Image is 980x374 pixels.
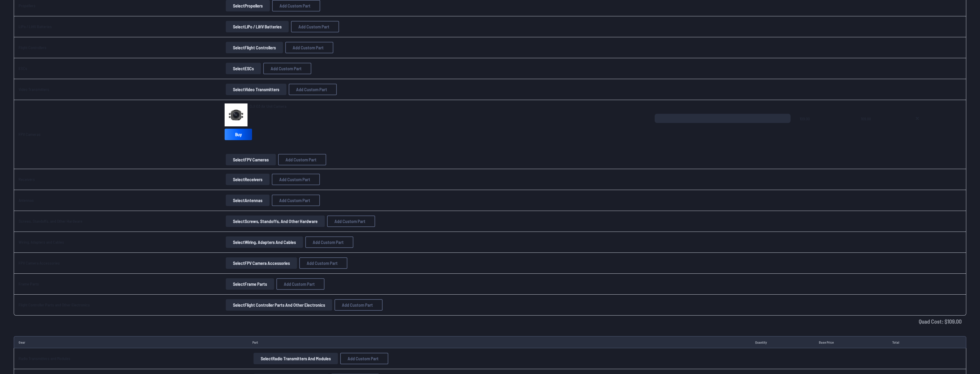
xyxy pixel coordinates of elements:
a: Radio Transmitters and Modules [19,356,70,361]
a: Receivers [19,177,35,182]
a: Flight Controller Parts and Other Electronics [19,302,90,307]
a: DJI O3 Air Unit Camera [250,103,286,109]
td: Gear [14,336,248,348]
button: SelectFlight Controller Parts and Other Electronics [226,299,332,311]
button: Add Custom Part [272,195,320,206]
a: SelectScrews, Standoffs, and Other Hardware [225,216,326,227]
button: Add Custom Part [285,42,333,53]
button: Add Custom Part [291,21,339,32]
button: SelectVideo Transmitters [226,84,286,95]
button: SelectFPV Camera Accessories [226,257,297,269]
button: Add Custom Part [272,174,320,185]
a: Screws, Standoffs, and Other Hardware [19,219,82,224]
a: SelectAntennas [225,195,271,206]
button: SelectRadio Transmitters and Modules [254,353,338,364]
a: FPV Camera Accessories [19,261,60,265]
span: 109.00 [800,114,852,141]
button: Add Custom Part [334,299,383,311]
button: SelectScrews, Standoffs, and Other Hardware [226,216,325,227]
span: Add Custom Part [334,219,365,224]
a: Propellers [19,3,35,8]
span: Add Custom Part [307,261,338,265]
a: SelectFlight Controller Parts and Other Electronics [225,299,333,311]
a: SelectFPV Cameras [225,154,277,165]
a: Buy [225,129,252,140]
td: Quantity [751,336,814,348]
span: Add Custom Part [279,198,310,203]
a: SelectFPV Camera Accessories [225,257,298,269]
button: Add Custom Part [289,84,337,95]
a: Frame Parts [19,281,39,286]
span: Add Custom Part [284,282,315,286]
a: SelectESCs [225,63,262,74]
span: Add Custom Part [286,157,316,162]
span: Add Custom Part [279,177,310,182]
a: FPV Cameras [19,132,41,137]
a: SelectFrame Parts [225,278,275,290]
button: Add Custom Part [327,216,375,227]
a: SelectReceivers [225,174,271,185]
a: SelectRadio Transmitters and Modules [252,353,339,364]
button: SelectFrame Parts [226,278,274,290]
a: Video Transmitters [19,87,49,92]
a: SelectFlight Controllers [225,42,284,53]
a: Flight Controllers [19,45,46,50]
a: LiPo / LiHV Batteries [19,24,52,29]
button: SelectReceivers [226,174,270,185]
td: Total [888,336,937,348]
button: Add Custom Part [276,278,324,290]
a: SelectVideo Transmitters [225,84,288,95]
button: Add Custom Part [263,63,311,74]
span: Add Custom Part [348,356,379,361]
span: Add Custom Part [280,3,310,8]
button: Add Custom Part [340,353,388,364]
span: 109.00 [861,114,901,141]
a: Wiring, Adapters and Cables [19,240,64,244]
a: Antennas [19,198,34,203]
a: ESCs [19,66,27,71]
button: SelectFlight Controllers [226,42,283,53]
span: Add Custom Part [298,24,329,29]
button: Add Custom Part [305,236,353,248]
span: Add Custom Part [293,45,324,50]
a: SelectLiPo / LiHV Batteries [225,21,290,32]
td: Base Price [814,336,888,348]
span: Add Custom Part [296,87,327,92]
button: SelectESCs [226,63,261,74]
button: SelectLiPo / LiHV Batteries [226,21,289,32]
span: Add Custom Part [313,240,344,244]
a: SelectWiring, Adapters and Cables [225,236,304,248]
span: Add Custom Part [342,303,373,307]
td: Part [248,336,751,348]
button: SelectFPV Cameras [226,154,276,165]
span: DJI O3 Air Unit Camera [250,104,286,109]
button: SelectWiring, Adapters and Cables [226,236,303,248]
button: Add Custom Part [299,257,347,269]
td: Quad Cost: $ 109.00 [14,316,966,327]
button: Add Custom Part [278,154,326,165]
span: Add Custom Part [271,66,302,71]
button: SelectAntennas [226,195,270,206]
img: image [225,103,248,126]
